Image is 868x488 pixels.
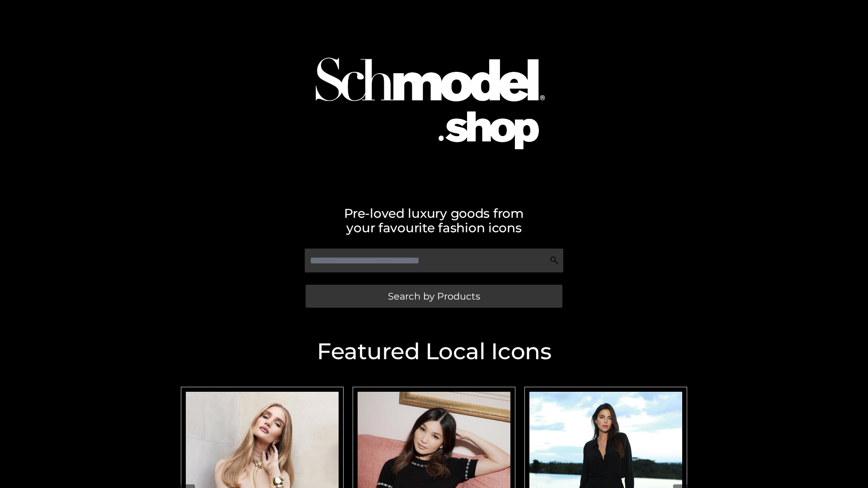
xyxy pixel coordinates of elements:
a: Search by Products [306,285,562,308]
h2: Featured Local Icons​ [176,340,692,363]
h2: Pre-loved luxury goods from your favourite fashion icons [176,206,692,235]
span: Search by Products [388,291,480,301]
img: Search Icon [550,256,559,265]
